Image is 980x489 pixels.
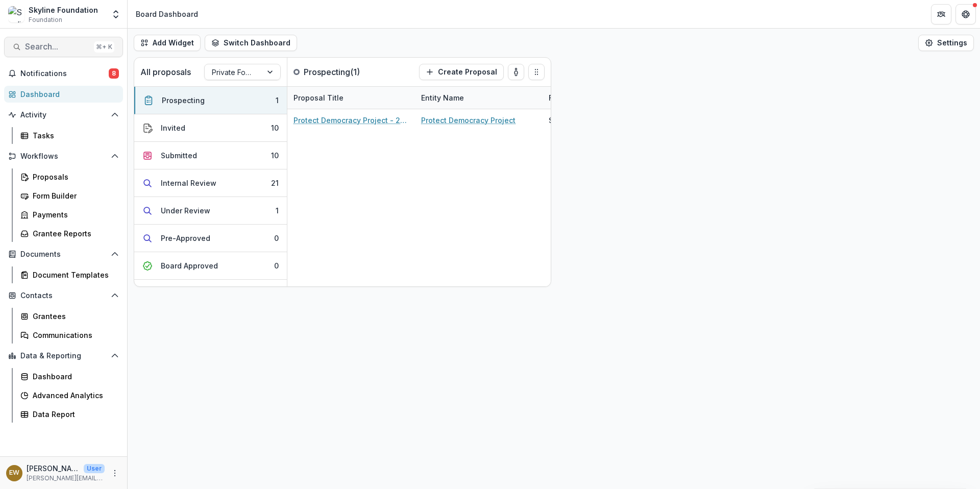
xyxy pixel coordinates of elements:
[94,41,114,53] div: ⌘ + K
[287,87,415,109] div: Proposal Title
[528,64,545,80] button: Drag
[134,197,287,225] button: Under Review1
[134,35,201,51] button: Add Widget
[9,470,19,476] div: Eddie Whitfield
[918,35,974,51] button: Settings
[161,178,216,188] div: Internal Review
[33,270,115,280] div: Document Templates
[16,168,123,185] a: Proposals
[415,87,543,109] div: Entity Name
[4,287,123,304] button: Open Contacts
[271,123,279,133] div: 10
[161,123,185,133] div: Invited
[20,111,107,119] span: Activity
[543,92,619,103] div: Funding Requested
[16,406,123,423] a: Data Report
[543,87,619,109] div: Funding Requested
[161,260,218,271] div: Board Approved
[33,172,115,182] div: Proposals
[132,7,202,21] nav: breadcrumb
[33,409,115,420] div: Data Report
[4,107,123,123] button: Open Activity
[33,130,115,141] div: Tasks
[931,4,951,25] button: Partners
[419,64,504,80] button: Create Proposal
[109,467,121,479] button: More
[33,209,115,220] div: Payments
[287,92,350,103] div: Proposal Title
[421,115,516,126] a: Protect Democracy Project
[205,35,297,51] button: Switch Dashboard
[33,311,115,322] div: Grantees
[8,6,24,22] img: Skyline Foundation
[20,152,107,161] span: Workflows
[20,89,115,100] div: Dashboard
[140,66,191,78] p: All proposals
[134,114,287,142] button: Invited10
[16,368,123,385] a: Dashboard
[304,66,380,78] p: Prospecting ( 1 )
[955,4,976,25] button: Get Help
[16,187,123,204] a: Form Builder
[25,42,90,52] span: Search...
[16,206,123,223] a: Payments
[33,371,115,382] div: Dashboard
[161,150,197,161] div: Submitted
[33,390,115,401] div: Advanced Analytics
[109,68,119,79] span: 8
[4,246,123,262] button: Open Documents
[134,87,287,114] button: Prospecting1
[16,387,123,404] a: Advanced Analytics
[29,15,62,25] span: Foundation
[16,327,123,344] a: Communications
[4,86,123,103] a: Dashboard
[134,142,287,169] button: Submitted10
[16,266,123,283] a: Document Templates
[276,95,279,106] div: 1
[27,463,80,474] p: [PERSON_NAME]
[29,5,98,15] div: Skyline Foundation
[27,474,105,483] p: [PERSON_NAME][EMAIL_ADDRESS][DOMAIN_NAME]
[415,92,470,103] div: Entity Name
[84,464,105,473] p: User
[20,352,107,360] span: Data & Reporting
[161,233,210,243] div: Pre-Approved
[293,115,409,126] a: Protect Democracy Project - 2025 - New Application
[271,150,279,161] div: 10
[16,127,123,144] a: Tasks
[20,69,109,78] span: Notifications
[276,205,279,216] div: 1
[549,115,558,126] div: $0
[33,330,115,340] div: Communications
[274,260,279,271] div: 0
[4,65,123,82] button: Notifications8
[16,225,123,242] a: Grantee Reports
[33,228,115,239] div: Grantee Reports
[136,9,198,19] div: Board Dashboard
[20,291,107,300] span: Contacts
[134,225,287,252] button: Pre-Approved0
[4,148,123,164] button: Open Workflows
[109,4,123,25] button: Open entity switcher
[274,233,279,243] div: 0
[134,252,287,280] button: Board Approved0
[271,178,279,188] div: 21
[20,250,107,259] span: Documents
[33,190,115,201] div: Form Builder
[162,95,205,106] div: Prospecting
[4,348,123,364] button: Open Data & Reporting
[4,37,123,57] button: Search...
[134,169,287,197] button: Internal Review21
[161,205,210,216] div: Under Review
[508,64,524,80] button: toggle-assigned-to-me
[16,308,123,325] a: Grantees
